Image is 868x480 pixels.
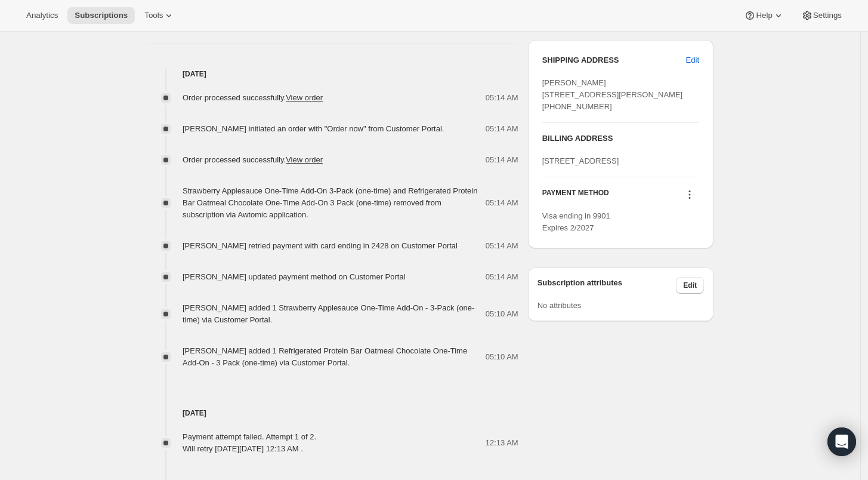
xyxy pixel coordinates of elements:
a: View order [286,155,323,164]
button: Edit [676,277,704,294]
h3: SHIPPING ADDRESS [542,54,686,66]
span: [PERSON_NAME] retried payment with card ending in 2428 on Customer Portal [183,241,458,250]
span: [PERSON_NAME] added 1 Refrigerated Protein Bar Oatmeal Chocolate One-Time Add-On - 3 Pack (one-ti... [183,346,467,367]
span: [PERSON_NAME] initiated an order with "Order now" from Customer Portal. [183,124,444,133]
span: Help [756,11,772,20]
span: 12:13 AM [486,437,518,449]
span: No attributes [538,301,582,310]
span: 05:14 AM [486,92,518,104]
h4: [DATE] [147,68,518,80]
button: Edit [679,51,706,70]
button: Help [737,7,791,24]
span: 05:14 AM [486,154,518,166]
span: Visa ending in 9901 Expires 2/2027 [542,211,610,232]
a: View order [286,93,323,102]
span: 05:14 AM [486,123,518,135]
span: Subscriptions [75,11,128,20]
h4: [DATE] [147,407,518,419]
button: Settings [794,7,849,24]
span: 05:14 AM [486,197,518,209]
span: Settings [813,11,842,20]
h3: BILLING ADDRESS [542,133,699,144]
span: Tools [144,11,163,20]
span: 05:10 AM [486,351,518,363]
button: Subscriptions [67,7,135,24]
h3: Subscription attributes [538,277,677,294]
span: [PERSON_NAME] [STREET_ADDRESS][PERSON_NAME] [PHONE_NUMBER] [542,78,683,111]
button: Tools [137,7,182,24]
span: [PERSON_NAME] updated payment method on Customer Portal [183,272,406,281]
h3: PAYMENT METHOD [542,188,609,204]
span: Analytics [26,11,58,20]
span: [STREET_ADDRESS] [542,156,619,165]
span: 05:14 AM [486,271,518,283]
span: [PERSON_NAME] added 1 Strawberry Applesauce One-Time Add-On - 3-Pack (one-time) via Customer Portal. [183,303,474,324]
span: 05:14 AM [486,240,518,252]
span: Edit [686,54,699,66]
div: Open Intercom Messenger [827,427,856,456]
span: Strawberry Applesauce One-Time Add-On 3-Pack (one-time) and Refrigerated Protein Bar Oatmeal Choc... [183,186,477,219]
div: Payment attempt failed. Attempt 1 of 2. Will retry [DATE][DATE] 12:13 AM . [183,431,316,455]
span: Edit [683,281,697,290]
span: Order processed successfully. [183,93,323,102]
span: Order processed successfully. [183,155,323,164]
button: Analytics [19,7,65,24]
span: 05:10 AM [486,308,518,320]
